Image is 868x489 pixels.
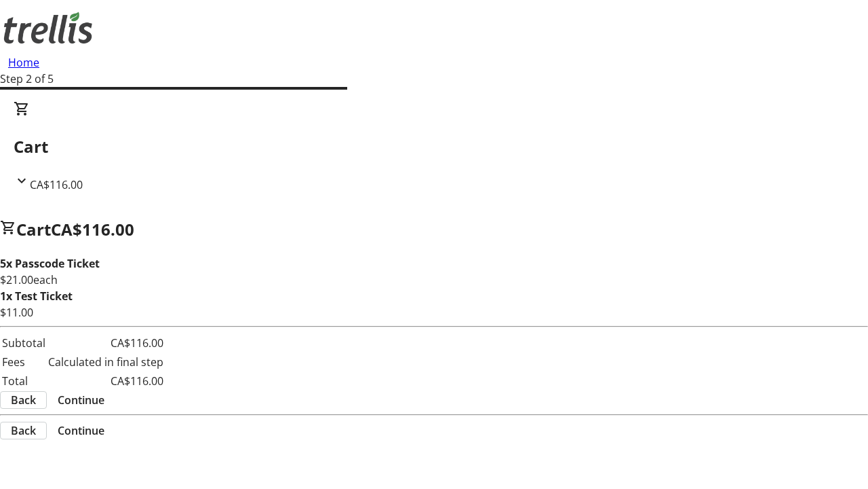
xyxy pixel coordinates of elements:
[47,392,115,408] button: Continue
[11,422,36,439] span: Back
[47,334,164,352] td: CA$116.00
[11,392,36,408] span: Back
[1,334,46,352] td: Subtotal
[14,101,854,193] div: CartCA$116.00
[1,372,46,390] td: Total
[30,177,83,192] span: CA$116.00
[1,353,46,371] td: Fees
[47,422,115,439] button: Continue
[58,392,104,408] span: Continue
[16,218,51,240] span: Cart
[51,218,134,240] span: CA$116.00
[47,372,164,390] td: CA$116.00
[58,422,104,439] span: Continue
[47,353,164,371] td: Calculated in final step
[14,134,854,159] h2: Cart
